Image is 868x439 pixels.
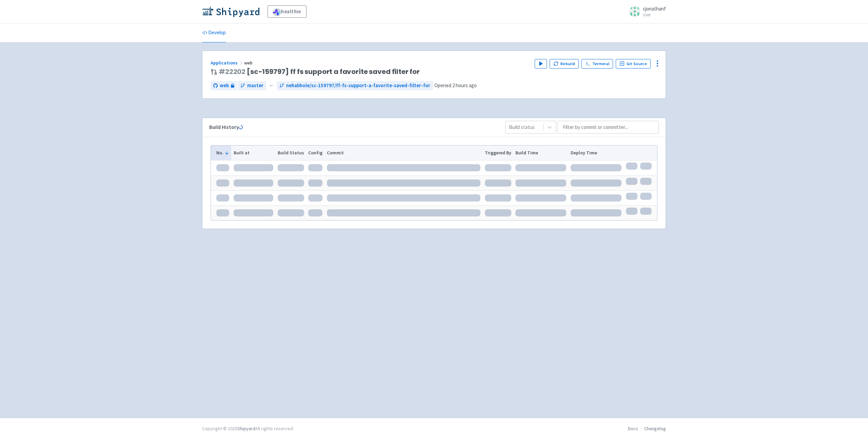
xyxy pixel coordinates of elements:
img: Shipyard logo [202,6,259,17]
a: nehabhole/sc-159797/ff-fs-support-a-favorite-saved-filter-for [277,81,433,90]
a: Git Source [616,59,651,69]
a: Shipyard [237,425,255,432]
div: Build History [209,123,494,131]
button: Play [535,59,547,69]
a: Docs [628,425,638,432]
a: Applications [211,60,244,66]
a: #22202 [219,67,245,76]
span: cjonathanf [643,5,666,12]
button: Rebuild [550,59,579,69]
span: web [244,60,254,66]
th: Built at [231,146,275,160]
span: ← [269,82,274,90]
a: cjonathanf User [625,6,666,17]
div: Copyright © 2025 All rights reserved. [202,425,294,432]
a: Develop [202,23,226,42]
a: web [211,81,237,90]
span: [sc-159797] ff fs support a favorite saved filter for [219,68,420,76]
th: Commit [325,146,483,160]
button: No. [216,149,229,156]
th: Deploy Time [569,146,624,160]
th: Build Time [513,146,569,160]
th: Triggered By [482,146,513,160]
span: web [220,82,229,90]
time: 2 hours ago [452,82,477,89]
span: master [247,82,263,90]
span: nehabhole/sc-159797/ff-fs-support-a-favorite-saved-filter-for [286,82,430,90]
a: master [238,81,266,90]
a: Terminal [581,59,613,69]
th: Build Status [275,146,306,160]
span: Opened [434,82,477,89]
input: Filter by commit or committer... [557,121,659,134]
th: Config [306,146,325,160]
a: healthie [268,5,307,18]
a: Changelog [644,425,666,432]
small: User [643,13,666,17]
